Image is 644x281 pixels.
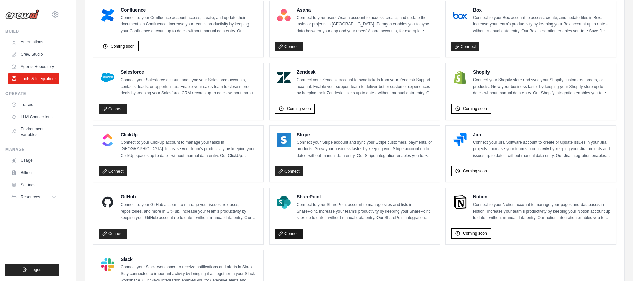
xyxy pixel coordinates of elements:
[473,139,610,159] p: Connect your Jira Software account to create or update issues in your Jira projects. Increase you...
[101,133,114,147] img: ClickUp Logo
[8,167,59,178] a: Billing
[111,43,135,49] span: Coming soon
[463,168,487,174] span: Coming soon
[101,8,114,22] img: Confluence Logo
[473,6,610,13] h4: Box
[8,155,59,166] a: Usage
[121,69,258,75] h4: Salesforce
[297,77,434,97] p: Connect your Zendesk account to sync tickets from your Zendesk Support account. Enable your suppo...
[297,6,434,13] h4: Asana
[277,8,291,22] img: Asana Logo
[5,9,39,19] img: Logo
[5,29,59,34] div: Build
[297,69,434,75] h4: Zendesk
[8,37,59,48] a: Automations
[121,201,258,222] p: Connect to your GitHub account to manage your issues, releases, repositories, and more in GitHub....
[8,111,59,122] a: LLM Connections
[610,248,644,281] iframe: Chat Widget
[5,264,59,276] button: Logout
[30,267,43,273] span: Logout
[99,166,127,176] a: Connect
[277,195,291,209] img: SharePoint Logo
[463,106,487,111] span: Coming soon
[121,131,258,138] h4: ClickUp
[453,8,467,22] img: Box Logo
[473,69,610,75] h4: Shopify
[121,256,258,263] h4: Slack
[297,131,434,138] h4: Stripe
[8,73,59,84] a: Tools & Integrations
[277,133,291,147] img: Stripe Logo
[8,49,59,60] a: Crew Studio
[8,179,59,190] a: Settings
[121,6,258,13] h4: Confluence
[453,133,467,147] img: Jira Logo
[453,195,467,209] img: Notion Logo
[453,71,467,84] img: Shopify Logo
[473,201,610,222] p: Connect to your Notion account to manage your pages and databases in Notion. Increase your team’s...
[8,192,59,203] button: Resources
[5,91,59,96] div: Operate
[275,229,303,239] a: Connect
[297,193,434,200] h4: SharePoint
[121,193,258,200] h4: GitHub
[473,15,610,35] p: Connect to your Box account to access, create, and update files in Box. Increase your team’s prod...
[287,106,311,111] span: Coming soon
[101,195,114,209] img: GitHub Logo
[8,61,59,72] a: Agents Repository
[275,166,303,176] a: Connect
[275,42,303,51] a: Connect
[8,124,59,140] a: Environment Variables
[121,139,258,159] p: Connect to your ClickUp account to manage your tasks in [GEOGRAPHIC_DATA]. Increase your team’s p...
[473,131,610,138] h4: Jira
[473,77,610,97] p: Connect your Shopify store and sync your Shopify customers, orders, or products. Grow your busine...
[21,194,40,200] span: Resources
[277,71,291,84] img: Zendesk Logo
[451,42,479,51] a: Connect
[297,15,434,35] p: Connect to your users’ Asana account to access, create, and update their tasks or projects in [GE...
[121,77,258,97] p: Connect your Salesforce account and sync your Salesforce accounts, contacts, leads, or opportunit...
[473,193,610,200] h4: Notion
[297,139,434,159] p: Connect your Stripe account and sync your Stripe customers, payments, or products. Grow your busi...
[297,201,434,222] p: Connect to your SharePoint account to manage sites and lists in SharePoint. Increase your team’s ...
[101,71,114,84] img: Salesforce Logo
[463,231,487,236] span: Coming soon
[101,258,114,271] img: Slack Logo
[8,99,59,110] a: Traces
[121,15,258,35] p: Connect to your Confluence account access, create, and update their documents in Confluence. Incr...
[99,229,127,239] a: Connect
[5,147,59,152] div: Manage
[99,104,127,114] a: Connect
